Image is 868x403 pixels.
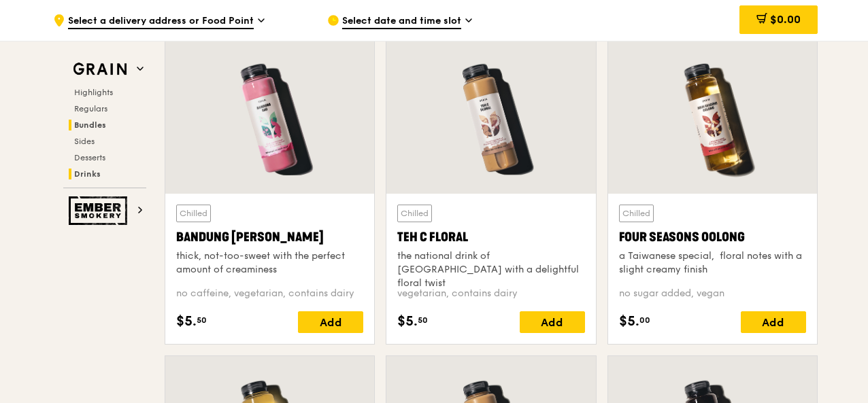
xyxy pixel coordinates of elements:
[619,287,806,300] div: no sugar added, vegan
[74,104,107,113] span: Regulars
[520,311,585,333] div: Add
[619,249,806,277] div: a Taiwanese special, floral notes with a slight creamy finish
[342,14,461,29] span: Select date and time slot
[74,169,101,179] span: Drinks
[770,13,801,26] span: $0.00
[397,249,584,290] div: the national drink of [GEOGRAPHIC_DATA] with a delightful floral twist
[619,205,654,222] div: Chilled
[74,137,95,146] span: Sides
[298,311,363,333] div: Add
[74,88,113,97] span: Highlights
[176,205,211,222] div: Chilled
[619,311,639,332] span: $5.
[69,196,131,225] img: Ember Smokery web logo
[68,14,254,29] span: Select a delivery address or Food Point
[397,287,584,300] div: vegetarian, contains dairy
[619,228,806,247] div: Four Seasons Oolong
[74,153,105,162] span: Desserts
[74,120,106,130] span: Bundles
[176,311,197,332] span: $5.
[397,205,432,222] div: Chilled
[741,311,806,333] div: Add
[176,228,363,247] div: Bandung [PERSON_NAME]
[397,228,584,247] div: Teh C Floral
[397,311,418,332] span: $5.
[639,315,650,326] span: 00
[418,315,428,326] span: 50
[197,315,207,326] span: 50
[69,57,131,82] img: Grain web logo
[176,249,363,277] div: thick, not-too-sweet with the perfect amount of creaminess
[176,287,363,300] div: no caffeine, vegetarian, contains dairy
